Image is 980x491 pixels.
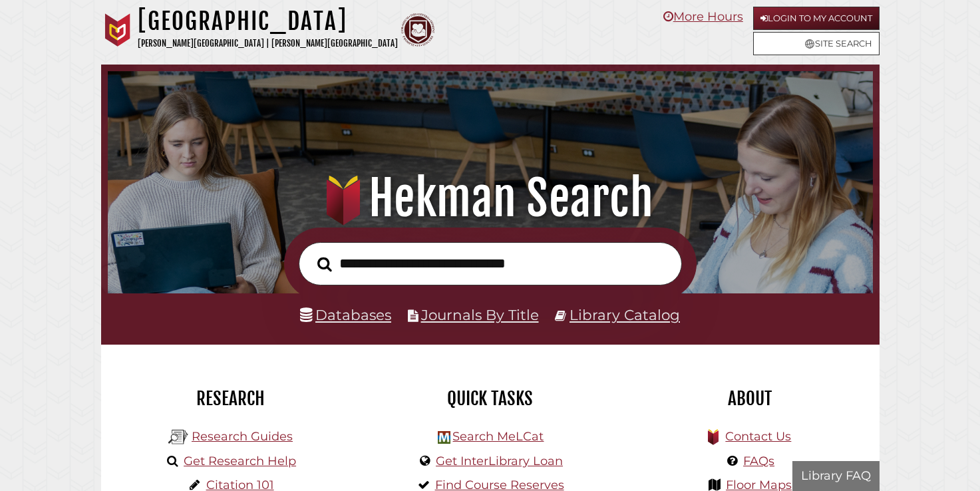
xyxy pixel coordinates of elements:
[438,431,450,444] img: Hekman Library Logo
[630,387,870,410] h2: About
[570,306,680,323] a: Library Catalog
[371,387,610,410] h2: Quick Tasks
[317,256,332,272] i: Search
[168,427,188,447] img: Hekman Library Logo
[436,454,563,468] a: Get InterLibrary Loan
[138,7,398,36] h1: [GEOGRAPHIC_DATA]
[753,7,880,30] a: Login to My Account
[421,306,539,323] a: Journals By Title
[753,32,880,55] a: Site Search
[311,253,339,275] button: Search
[663,9,743,24] a: More Hours
[743,454,774,468] a: FAQs
[192,429,293,444] a: Research Guides
[184,454,296,468] a: Get Research Help
[300,306,391,323] a: Databases
[111,387,351,410] h2: Research
[122,169,858,228] h1: Hekman Search
[101,13,134,47] img: Calvin University
[138,36,398,51] p: [PERSON_NAME][GEOGRAPHIC_DATA] | [PERSON_NAME][GEOGRAPHIC_DATA]
[401,13,434,47] img: Calvin Theological Seminary
[452,429,544,444] a: Search MeLCat
[725,429,791,444] a: Contact Us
